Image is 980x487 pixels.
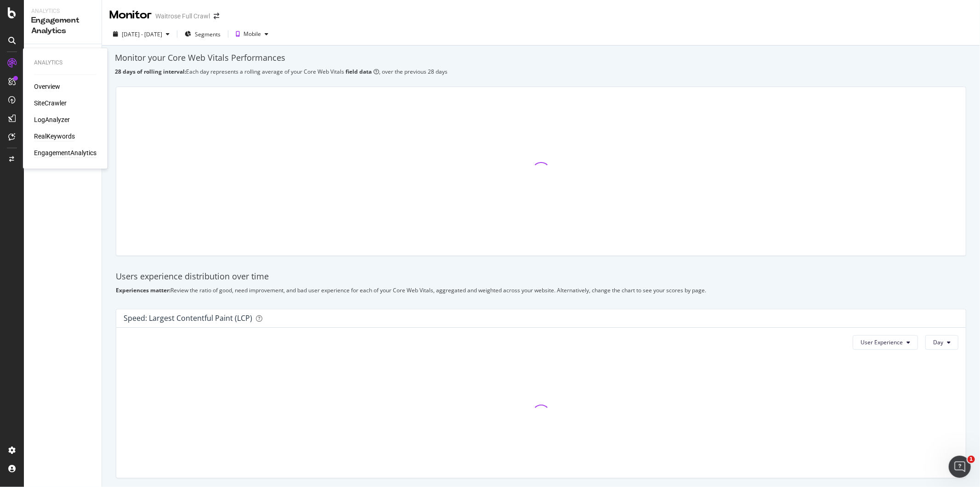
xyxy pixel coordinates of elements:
button: Day [925,335,958,350]
div: Analytics [34,59,96,67]
div: Mobile [244,31,261,37]
iframe: Intercom live chat [949,456,971,478]
b: 28 days of rolling interval: [115,68,186,75]
span: [DATE] - [DATE] [122,30,162,38]
div: Review the ratio of good, need improvement, and bad user experience for each of your Core Web Vit... [116,286,966,294]
span: Segments [195,30,221,38]
div: Speed: Largest Contentful Paint (LCP) [124,313,252,323]
b: field data [346,68,372,75]
div: Engagement Analytics [31,15,94,36]
a: LogAnalyzer [34,116,70,125]
div: Analytics [31,7,94,15]
span: Day [933,338,943,346]
span: User Experience [861,338,903,346]
a: Overview [34,82,60,92]
span: 1 [968,456,975,463]
div: Monitor [109,7,152,23]
div: Each day represents a rolling average of your Core Web Vitals , over the previous 28 days [115,68,967,75]
a: RealKeywords [34,132,75,141]
div: Waitrose Full Crawl [155,12,210,21]
div: Monitor your Core Web Vitals Performances [115,52,967,64]
button: User Experience [853,335,918,350]
a: EngagementAnalytics [34,149,96,158]
button: Mobile [232,27,272,41]
b: Experiences matter: [116,286,170,294]
a: SiteCrawler [34,99,67,108]
button: [DATE] - [DATE] [109,27,173,41]
button: Segments [181,27,224,41]
div: Users experience distribution over time [116,271,966,283]
div: arrow-right-arrow-left [214,13,219,19]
